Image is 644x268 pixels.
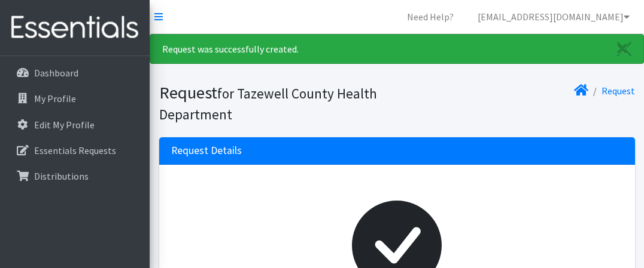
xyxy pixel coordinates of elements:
[34,119,95,131] p: Edit My Profile
[5,164,145,188] a: Distributions
[34,144,116,156] p: Essentials Requests
[605,35,643,63] a: Close
[150,34,644,64] div: Request was successfully created.
[34,93,76,104] p: My Profile
[159,85,377,123] small: for Tazewell County Health Department
[5,87,145,110] a: My Profile
[5,61,145,85] a: Dashboard
[171,144,242,157] h3: Request Details
[397,5,463,29] a: Need Help?
[5,113,145,137] a: Edit My Profile
[34,170,89,182] p: Distributions
[159,82,393,124] h1: Request
[34,67,78,79] p: Dashboard
[5,138,145,162] a: Essentials Requests
[5,8,145,48] img: HumanEssentials
[468,5,639,29] a: [EMAIL_ADDRESS][DOMAIN_NAME]
[602,85,635,97] a: Request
